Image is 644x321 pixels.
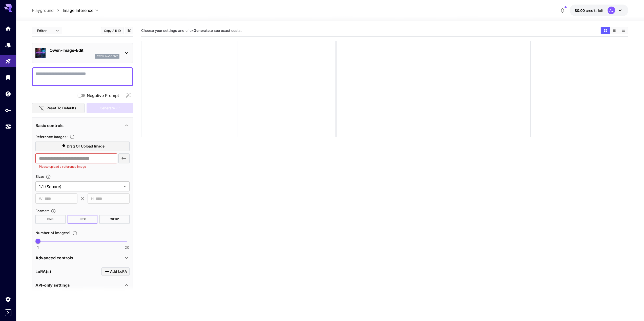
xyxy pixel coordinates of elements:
span: Editor [37,28,53,33]
div: Models [5,42,11,48]
div: Settings [5,296,11,302]
nav: breadcrumb [32,7,63,13]
div: API Keys [5,107,11,113]
span: 1 [37,245,39,250]
span: Format : [35,209,49,213]
span: 20 [125,245,129,250]
button: Show images in grid view [601,27,610,34]
p: qwen_image_edit [97,55,118,58]
button: Specify how many images to generate in a single request. Each image generation will be charged se... [70,231,79,236]
label: Drag or upload image [35,141,130,152]
span: Drag or upload image [67,143,105,150]
button: Adjust the dimensions of the generated image by specifying its width and height in pixels, or sel... [44,174,53,179]
div: Home [5,25,11,32]
span: Add LoRA [110,268,127,275]
div: Wallet [5,91,11,97]
div: Please upload a reference image [87,103,133,113]
span: W [39,196,43,202]
button: Copy AIR ID [101,27,124,34]
div: Playground [5,58,11,64]
span: Choose your settings and click to see exact costs. [141,28,242,33]
span: Number of images : 1 [35,231,70,235]
p: LoRA(s) [35,268,51,275]
button: $0.00AL [570,5,628,16]
span: Size : [35,174,44,179]
div: Library [5,74,11,81]
span: Reference Images : [35,135,68,139]
span: credits left [586,8,604,13]
p: Please upload a reference image [39,164,114,169]
div: Advanced controls [35,252,130,264]
button: Click to add LoRA [101,267,130,276]
div: Usage [5,124,11,130]
button: Show images in video view [610,27,619,34]
button: JPEG [68,215,98,224]
div: Show images in grid viewShow images in video viewShow images in list view [600,27,628,34]
p: API-only settings [35,282,70,288]
span: H [91,196,94,202]
button: WEBP [99,215,130,224]
span: 1:1 (Square) [39,184,121,190]
p: Qwen-Image-Edit [50,47,119,53]
div: AL [608,7,615,14]
button: Upload a reference image to guide the result. This is needed for Image-to-Image or Inpainting. Su... [68,134,77,139]
span: $0.00 [575,8,586,13]
button: Show images in list view [619,27,628,34]
span: Image Inference [63,7,93,13]
button: Add to library [127,28,131,34]
button: PNG [35,215,66,224]
div: Qwen-Image-Editqwen_image_edit [35,45,130,61]
div: API-only settings [35,279,130,291]
div: $0.00 [575,8,604,13]
button: Expand sidebar [5,309,11,316]
p: Advanced controls [35,255,73,261]
b: Generate [194,28,210,33]
span: Negative Prompt [87,92,119,98]
button: Choose the file format for the output image. [49,209,58,214]
p: Basic controls [35,122,64,129]
a: Playground [32,7,54,13]
button: Reset to defaults [32,103,85,113]
div: Basic controls [35,119,130,132]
